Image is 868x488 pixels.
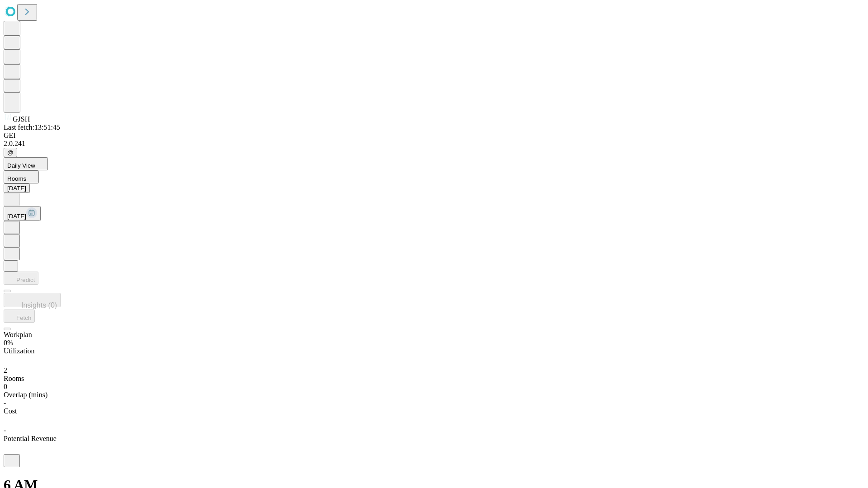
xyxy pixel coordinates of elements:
button: Predict [4,272,38,285]
button: @ [4,148,17,157]
span: Rooms [7,175,26,182]
button: Fetch [4,310,35,323]
span: 0% [4,339,13,347]
span: Insights (0) [21,301,57,309]
button: [DATE] [4,183,30,193]
button: Insights (0) [4,293,61,307]
span: Rooms [4,375,24,382]
div: GEI [4,131,864,140]
span: Overlap (mins) [4,391,47,399]
span: - [4,427,6,434]
span: [DATE] [7,213,26,220]
button: [DATE] [4,206,41,221]
span: Daily View [7,162,35,169]
span: Last fetch: 13:51:45 [4,123,60,131]
span: Potential Revenue [4,435,57,442]
button: Rooms [4,170,39,183]
span: Utilization [4,347,34,355]
span: Workplan [4,331,32,338]
span: 0 [4,383,7,390]
span: Cost [4,407,17,415]
span: - [4,399,6,407]
div: 2.0.241 [4,140,864,148]
span: 2 [4,366,7,374]
span: GJSH [13,115,30,123]
span: @ [7,149,14,156]
button: Daily View [4,157,48,170]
